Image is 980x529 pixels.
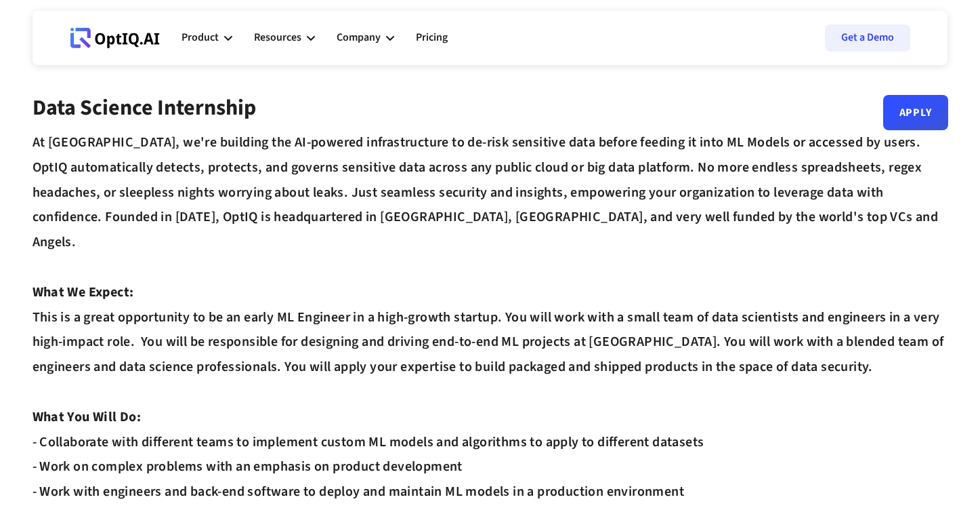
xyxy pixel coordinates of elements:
a: Apply [883,95,948,130]
div: Company [337,18,394,58]
a: Get a Demo [825,24,910,52]
div: Product [182,18,232,58]
div: Resources [254,18,315,58]
div: Webflow Homepage [70,47,71,48]
div: Product [182,28,219,47]
strong: What We Expect: [33,283,134,302]
strong: What You Will Do: [33,408,142,427]
a: Webflow Homepage [70,18,160,58]
strong: Data Science Internship [33,92,256,123]
div: Resources [254,28,301,47]
div: Company [337,28,381,47]
a: Pricing [416,18,448,58]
